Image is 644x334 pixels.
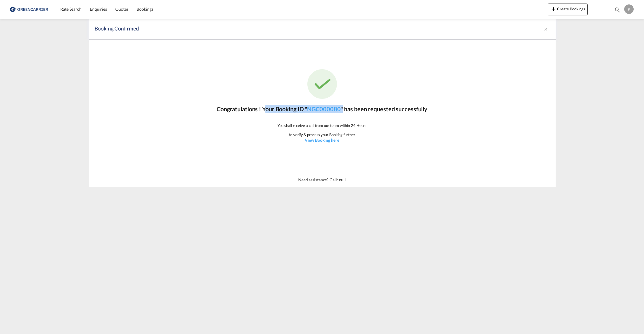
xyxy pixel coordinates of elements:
p: You shall receive a call from our team within 24 Hours [278,123,367,128]
span: Quotes [115,7,128,12]
md-icon: icon-plus 400-fg [550,5,557,12]
div: Booking Confirmed [95,25,459,33]
span: Enquiries [90,7,107,12]
button: icon-plus 400-fgCreate Bookings [548,4,588,15]
md-icon: icon-close [544,27,548,32]
div: icon-magnify [614,7,621,15]
p: Congratulations ! Your Booking ID " " has been requested successfully [217,105,427,113]
span: Bookings [137,7,153,12]
div: P [624,4,634,14]
img: e39c37208afe11efa9cb1d7a6ea7d6f5.png [9,3,49,16]
u: View Booking here [305,138,339,143]
md-icon: icon-magnify [614,7,621,13]
p: Need assistance? Call: null [298,177,346,183]
a: NGC000080 [307,105,340,112]
p: to verify & process your Booking further [289,132,355,137]
span: Rate Search [60,7,82,12]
